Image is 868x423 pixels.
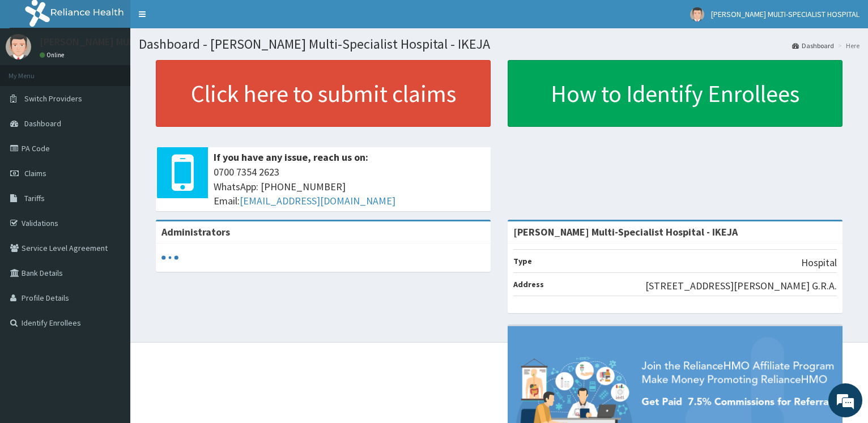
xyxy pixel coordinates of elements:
[6,34,31,59] img: User Image
[139,37,860,52] h1: Dashboard - [PERSON_NAME] Multi-Specialist Hospital - IKEJA
[513,279,544,289] b: Address
[711,9,860,19] span: [PERSON_NAME] MULTI-SPECIALIST HOSPITAL
[24,193,45,203] span: Tariffs
[40,37,242,47] p: [PERSON_NAME] MULTI-SPECIALIST HOSPITAL
[161,225,230,238] b: Administrators
[792,41,834,50] a: Dashboard
[24,93,82,104] span: Switch Providers
[40,51,67,59] a: Online
[161,249,178,266] svg: audio-loading
[24,168,46,178] span: Claims
[24,118,61,129] span: Dashboard
[513,225,738,238] strong: [PERSON_NAME] Multi-Specialist Hospital - IKEJA
[690,7,704,22] img: User Image
[156,60,491,127] a: Click here to submit claims
[508,60,843,127] a: How to Identify Enrollees
[645,279,837,293] p: [STREET_ADDRESS][PERSON_NAME] G.R.A.
[214,151,368,164] b: If you have any issue, reach us on:
[214,165,485,208] span: 0700 7354 2623 WhatsApp: [PHONE_NUMBER] Email:
[240,194,395,207] a: [EMAIL_ADDRESS][DOMAIN_NAME]
[835,41,860,50] li: Here
[801,255,837,270] p: Hospital
[513,256,532,266] b: Type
